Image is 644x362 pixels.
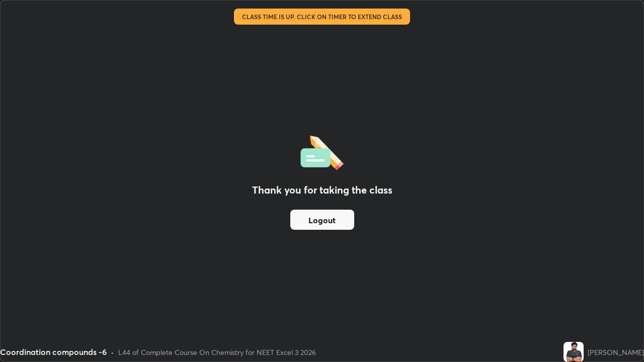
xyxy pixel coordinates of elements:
div: L44 of Complete Course On Chemistry for NEET Excel 3 2026 [118,347,316,357]
div: [PERSON_NAME] [588,347,644,357]
h2: Thank you for taking the class [252,183,392,198]
img: b678fab11c8e479983cbcbbb2042349f.jpg [563,342,584,362]
div: • [111,347,114,357]
button: Logout [290,210,354,230]
img: offlineFeedback.1438e8b3.svg [300,132,344,170]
